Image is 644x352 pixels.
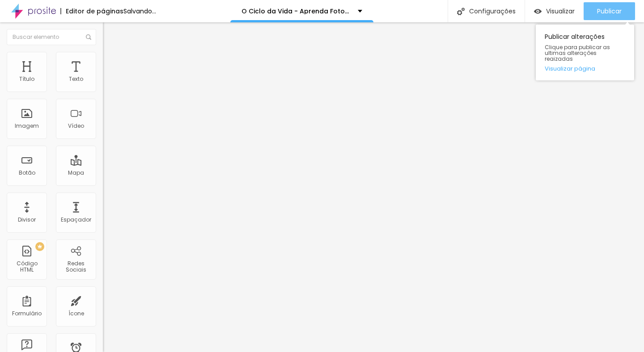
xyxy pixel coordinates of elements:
[7,29,96,45] input: Buscar elemento
[123,8,156,14] div: Salvando...
[60,8,123,14] div: Editor de páginas
[86,34,91,40] img: Icone
[69,76,83,82] div: Texto
[9,260,44,273] div: Código HTML
[18,217,36,223] div: Divisor
[525,2,584,20] button: Visualizar
[68,123,84,129] div: Vídeo
[457,8,465,15] img: Icone
[584,2,635,20] button: Publicar
[241,8,351,14] p: O Ciclo da Vida - Aprenda Fotografia Newborn, Gestante e de Família!
[546,8,575,15] span: Visualizar
[103,22,644,352] iframe: Editor
[15,123,39,129] div: Imagem
[12,310,42,317] div: Formulário
[68,310,84,317] div: Ícone
[597,8,622,15] span: Publicar
[19,170,35,176] div: Botão
[68,170,84,176] div: Mapa
[545,44,625,62] span: Clique para publicar as ultimas alterações reaizadas
[534,8,542,15] img: view-1.svg
[536,25,634,80] div: Publicar alterações
[545,66,625,71] a: Visualizar página
[19,76,34,82] div: Título
[61,217,91,223] div: Espaçador
[58,260,93,273] div: Redes Sociais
